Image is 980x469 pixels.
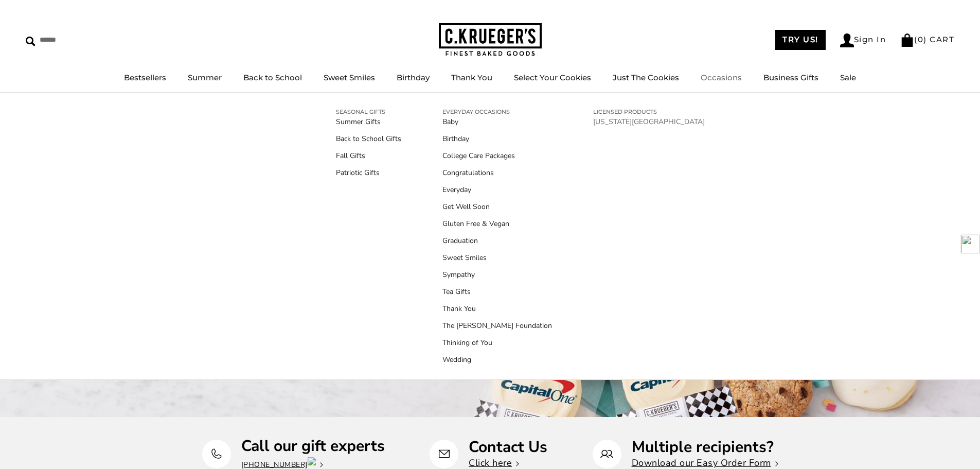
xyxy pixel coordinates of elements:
[451,73,492,82] a: Thank You
[918,34,924,44] span: 0
[632,439,778,455] p: Multiple recipients?
[442,184,552,195] a: Everyday
[961,235,980,253] img: toggle-logo.svg
[900,33,914,47] img: Bag
[840,33,854,47] img: Account
[442,116,552,127] a: Baby
[442,167,552,178] a: Congratulations
[336,133,401,144] a: Back to School Gifts
[600,447,613,460] img: Multiple recipients?
[775,30,826,50] a: TRY US!
[469,439,547,455] p: Contact Us
[840,73,856,82] a: Sale
[442,269,552,280] a: Sympathy
[701,73,742,82] a: Occasions
[442,133,552,144] a: Birthday
[442,150,552,161] a: College Care Packages
[442,303,552,314] a: Thank You
[336,107,401,116] a: SEASONAL GIFTS
[336,167,401,178] a: Patriotic Gifts
[514,73,591,82] a: Select Your Cookies
[442,286,552,297] a: Tea Gifts
[900,34,954,44] a: (0) CART
[593,116,705,127] a: [US_STATE][GEOGRAPHIC_DATA]
[336,116,401,127] a: Summer Gifts
[210,447,223,460] img: Call our gift experts
[336,150,401,161] a: Fall Gifts
[469,457,519,469] a: Click here
[243,73,302,82] a: Back to School
[632,457,778,469] a: Download our Easy Order Form
[397,73,430,82] a: Birthday
[442,107,552,116] a: EVERYDAY OCCASIONS
[26,32,148,48] input: Search
[438,447,451,460] img: Contact Us
[840,33,886,47] a: Sign In
[442,201,552,212] a: Get Well Soon
[442,252,552,263] a: Sweet Smiles
[442,337,552,348] a: Thinking of You
[188,73,222,82] a: Summer
[442,320,552,331] a: The [PERSON_NAME] Foundation
[324,73,375,82] a: Sweet Smiles
[442,235,552,246] a: Graduation
[442,218,552,229] a: Gluten Free & Vegan
[124,73,166,82] a: Bestsellers
[308,457,316,465] img: text-recruit-bubble.png
[593,107,705,116] a: LICENSED PRODUCTS
[442,354,552,365] a: Wedding
[763,73,818,82] a: Business Gifts
[241,438,385,454] p: Call our gift experts
[613,73,679,82] a: Just The Cookies
[439,23,542,57] img: C.KRUEGER'S
[26,37,35,46] img: Search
